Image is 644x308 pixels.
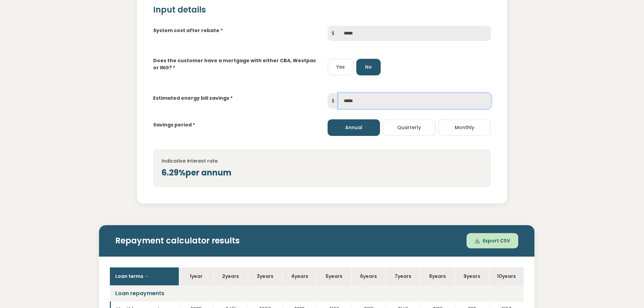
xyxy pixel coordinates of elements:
[386,267,420,285] th: 7 year s
[489,267,524,285] th: 10 year s
[356,59,381,75] button: No
[153,95,233,102] label: Estimated energy bill savings *
[153,5,491,15] h2: Input details
[455,267,489,285] th: 9 year s
[328,59,354,75] button: Yes
[179,267,213,285] th: 1 year
[110,267,179,285] th: Loan terms →
[317,267,351,285] th: 5 year s
[328,119,380,136] button: Annual
[420,267,455,285] th: 8 year s
[153,121,195,128] label: Savings period *
[383,119,435,136] button: Quarterly
[115,236,518,246] h2: Repayment calculator results
[282,267,317,285] th: 4 year s
[162,158,482,164] h4: Indicative interest rate
[328,93,338,109] span: $
[153,27,223,34] label: System cost after rebate *
[467,233,518,248] button: Export CSV
[213,267,248,285] th: 2 year s
[351,267,386,285] th: 6 year s
[153,57,316,71] label: Does the customer have a mortgage with either CBA, Westpac or ING? *
[328,26,338,41] span: $
[110,285,524,302] td: Loan repayments
[248,267,282,285] th: 3 year s
[162,167,482,179] div: 6.29% per annum
[438,119,491,136] button: Monthly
